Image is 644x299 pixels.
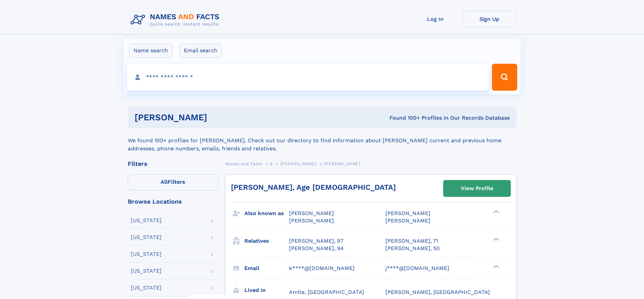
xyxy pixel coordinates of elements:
a: [PERSON_NAME], 97 [289,237,343,245]
span: B [270,161,273,166]
span: [PERSON_NAME] [289,210,334,216]
div: [US_STATE] [131,268,162,274]
label: Name search [129,43,172,58]
a: Names and Facts [225,159,262,168]
div: [US_STATE] [131,285,162,291]
a: B [270,159,273,168]
span: [PERSON_NAME] [385,210,430,216]
h1: [PERSON_NAME] [135,113,299,122]
div: We found 100+ profiles for [PERSON_NAME]. Check out our directory to find information about [PERS... [128,128,517,153]
span: [PERSON_NAME] [280,161,316,166]
span: [PERSON_NAME] [289,217,334,224]
a: View Profile [444,180,510,197]
div: Browse Locations [128,199,218,205]
img: Logo Names and Facts [128,11,225,29]
div: Found 100+ Profiles In Our Records Database [298,114,510,122]
input: search input [127,64,489,91]
div: View Profile [461,181,493,196]
span: [PERSON_NAME], [GEOGRAPHIC_DATA] [385,289,490,295]
span: All [161,179,168,185]
h3: Also known as [244,208,289,219]
h3: Lived in [244,285,289,296]
a: Log In [408,11,462,27]
div: ❯ [492,237,500,241]
label: Filters [128,174,218,190]
a: [PERSON_NAME] [280,159,316,168]
div: Filters [128,161,218,167]
label: Email search [180,43,222,58]
a: [PERSON_NAME], 50 [385,245,440,252]
div: [US_STATE] [131,251,162,257]
span: [PERSON_NAME] [324,161,360,166]
div: [US_STATE] [131,218,162,223]
a: [PERSON_NAME], Age [DEMOGRAPHIC_DATA] [231,183,396,191]
span: [PERSON_NAME] [385,217,430,224]
h3: Relatives [244,235,289,247]
button: Search Button [492,64,517,91]
h3: Email [244,263,289,274]
span: Amite, [GEOGRAPHIC_DATA] [289,289,364,295]
a: [PERSON_NAME], 71 [385,237,438,245]
a: Sign Up [462,11,517,27]
a: [PERSON_NAME], 94 [289,245,344,252]
div: [US_STATE] [131,235,162,240]
div: ❯ [492,210,500,214]
div: ❯ [492,264,500,269]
